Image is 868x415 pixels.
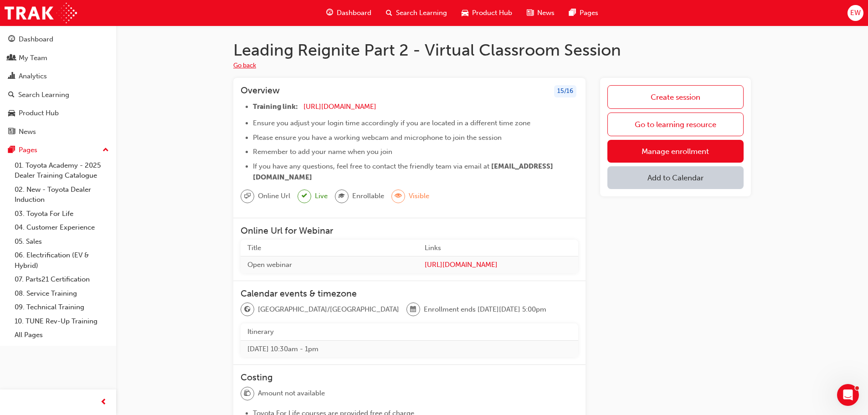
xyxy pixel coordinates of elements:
[4,29,113,142] button: DashboardMy TeamAnalyticsSearch LearningProduct HubNews
[241,85,280,97] h3: Overview
[4,87,113,103] a: Search Learning
[607,166,744,189] button: Add to Calendar
[5,3,77,23] img: Trak
[19,34,53,45] div: Dashboard
[103,144,109,156] span: up-icon
[8,109,15,118] span: car-icon
[11,314,113,328] a: 10. TUNE Rev-Up Training
[424,304,546,315] span: Enrollment ends [DATE][DATE] 5:00pm
[241,323,578,340] th: Itinerary
[11,235,113,249] a: 05. Sales
[241,372,578,383] h3: Costing
[8,128,15,136] span: news-icon
[537,8,555,18] span: News
[527,7,534,19] span: news-icon
[233,61,256,71] button: Go back
[11,183,113,207] a: 02. New - Toyota Dealer Induction
[19,71,47,82] div: Analytics
[607,113,744,136] a: Go to learning resource
[847,5,863,21] button: EW
[396,8,447,18] span: Search Learning
[569,7,576,19] span: pages-icon
[850,8,861,18] span: EW
[19,108,59,118] div: Product Hub
[8,72,15,81] span: chart-icon
[258,388,325,399] span: Amount not available
[580,8,598,18] span: Pages
[8,91,15,99] span: search-icon
[18,90,69,100] div: Search Learning
[425,260,571,270] a: [URL][DOMAIN_NAME]
[8,54,15,62] span: people-icon
[4,105,113,122] a: Product Hub
[4,142,113,159] button: Pages
[11,328,113,342] a: All Pages
[258,191,290,201] span: Online Url
[19,53,47,63] div: My Team
[462,7,468,19] span: car-icon
[4,50,113,67] a: My Team
[472,8,512,18] span: Product Hub
[395,190,401,202] span: eye-icon
[241,340,578,357] td: [DATE] 10:30am - 1pm
[315,191,328,201] span: Live
[233,40,751,60] h1: Leading Reignite Part 2 - Virtual Classroom Session
[11,159,113,183] a: 01. Toyota Academy - 2025 Dealer Training Catalogue
[253,148,392,156] span: Remember to add your name when you join
[4,68,113,85] a: Analytics
[11,272,113,287] a: 07. Parts21 Certification
[302,190,307,202] span: tick-icon
[337,8,371,18] span: Dashboard
[562,4,606,22] a: pages-iconPages
[253,162,553,181] span: [EMAIL_ADDRESS][DOMAIN_NAME]
[837,384,859,406] iframe: Intercom live chat
[607,140,744,163] a: Manage enrollment
[409,191,429,201] span: Visible
[11,287,113,301] a: 08. Service Training
[454,4,519,22] a: car-iconProduct Hub
[4,123,113,140] a: News
[241,288,578,299] h3: Calendar events & timezone
[11,248,113,272] a: 06. Electrification (EV & Hybrid)
[11,220,113,235] a: 04. Customer Experience
[241,240,418,256] th: Title
[253,102,298,111] span: Training link:
[379,4,454,22] a: search-iconSearch Learning
[519,4,562,22] a: news-iconNews
[244,190,251,202] span: sessionType_ONLINE_URL-icon
[8,146,15,154] span: pages-icon
[410,304,416,316] span: calendar-icon
[4,31,113,48] a: Dashboard
[352,191,384,201] span: Enrollable
[258,304,399,315] span: [GEOGRAPHIC_DATA]/[GEOGRAPHIC_DATA]
[19,145,37,155] div: Pages
[19,127,36,137] div: News
[418,240,578,256] th: Links
[319,4,379,22] a: guage-iconDashboard
[326,7,333,19] span: guage-icon
[8,36,15,44] span: guage-icon
[11,300,113,314] a: 09. Technical Training
[253,119,530,127] span: Ensure you adjust your login time accordingly if you are located in a different time zone
[253,133,502,142] span: Please ensure you have a working webcam and microphone to join the session
[11,207,113,221] a: 03. Toyota For Life
[100,397,107,408] span: prev-icon
[244,388,251,400] span: money-icon
[339,190,345,202] span: graduationCap-icon
[386,7,392,19] span: search-icon
[253,162,489,170] span: If you have any questions, feel free to contact the friendly team via email at
[244,304,251,316] span: globe-icon
[554,85,576,97] div: 15 / 16
[607,85,744,109] a: Create session
[247,261,292,269] span: Open webinar
[241,225,578,236] h3: Online Url for Webinar
[303,102,376,111] a: [URL][DOMAIN_NAME]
